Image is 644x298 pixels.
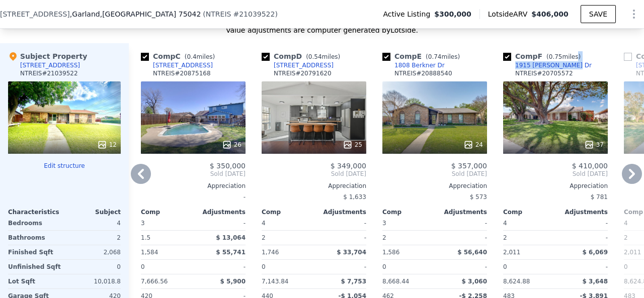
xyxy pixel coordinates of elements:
[187,53,196,60] span: 0.4
[382,51,464,61] div: Comp E
[503,208,555,216] div: Comp
[437,216,487,230] div: -
[428,53,442,60] span: 0.74
[262,278,288,285] span: 7,143.84
[8,51,87,61] div: Subject Property
[382,278,409,285] span: 8,668.44
[262,51,344,61] div: Comp D
[262,208,314,216] div: Comp
[515,61,592,69] div: 1915 [PERSON_NAME] Dr
[624,263,628,270] span: 0
[437,231,487,245] div: -
[503,170,608,178] span: Sold [DATE]
[624,220,628,227] span: 4
[503,51,585,61] div: Comp F
[470,193,487,201] span: $ 573
[216,249,246,256] span: $ 55,741
[8,245,62,259] div: Finished Sqft
[422,53,464,60] span: ( miles)
[557,216,608,230] div: -
[331,162,366,170] span: $ 349,000
[66,274,121,288] div: 10,018.8
[503,278,530,285] span: 8,624.88
[8,162,121,170] button: Edit structure
[141,263,145,270] span: 0
[262,182,366,190] div: Appreciation
[20,61,80,69] div: [STREET_ADDRESS]
[8,274,62,288] div: Lot Sqft
[216,234,246,241] span: $ 13,064
[382,61,445,69] a: 1808 Berkner Dr
[8,260,62,274] div: Unfinished Sqft
[581,5,616,23] button: SAVE
[97,140,117,150] div: 12
[542,53,585,60] span: ( miles)
[531,10,569,18] span: $406,000
[343,140,362,150] div: 25
[488,9,531,19] span: Lotside ARV
[463,140,483,150] div: 24
[314,208,366,216] div: Adjustments
[316,260,366,274] div: -
[503,249,520,256] span: 2,011
[100,10,201,18] span: , [GEOGRAPHIC_DATA] 75042
[394,69,452,77] div: NTREIS # 20888540
[66,245,121,259] div: 2,068
[382,182,487,190] div: Appreciation
[383,9,434,19] span: Active Listing
[222,140,242,150] div: 26
[8,208,64,216] div: Characteristics
[584,140,604,150] div: 37
[382,208,435,216] div: Comp
[503,220,507,227] span: 4
[382,263,386,270] span: 0
[316,216,366,230] div: -
[503,263,507,270] span: 0
[210,162,246,170] span: $ 350,000
[141,208,193,216] div: Comp
[583,249,608,256] span: $ 6,069
[274,69,332,77] div: NTREIS # 20791620
[153,69,211,77] div: NTREIS # 20875168
[203,9,278,19] div: ( )
[549,53,562,60] span: 0.75
[233,10,275,18] span: # 21039522
[583,278,608,285] span: $ 3,648
[457,249,487,256] span: $ 56,640
[337,249,366,256] span: $ 33,704
[141,190,246,204] div: -
[195,216,246,230] div: -
[435,208,487,216] div: Adjustments
[181,53,219,60] span: ( miles)
[141,249,158,256] span: 1,584
[274,61,334,69] div: [STREET_ADDRESS]
[308,53,322,60] span: 0.54
[193,208,246,216] div: Adjustments
[262,231,312,245] div: 2
[394,61,445,69] div: 1808 Berkner Dr
[8,216,62,230] div: Bedrooms
[20,69,78,77] div: NTREIS # 21039522
[66,216,121,230] div: 4
[503,182,608,190] div: Appreciation
[316,231,366,245] div: -
[262,170,366,178] span: Sold [DATE]
[141,51,219,61] div: Comp C
[382,220,386,227] span: 3
[8,231,62,245] div: Bathrooms
[262,61,334,69] a: [STREET_ADDRESS]
[624,249,641,256] span: 2,011
[141,170,246,178] span: Sold [DATE]
[141,61,213,69] a: [STREET_ADDRESS]
[557,260,608,274] div: -
[141,220,145,227] span: 3
[382,170,487,178] span: Sold [DATE]
[141,278,168,285] span: 7,666.56
[434,9,471,19] span: $300,000
[153,61,213,69] div: [STREET_ADDRESS]
[141,182,246,190] div: Appreciation
[451,162,487,170] span: $ 357,000
[382,231,433,245] div: 2
[302,53,344,60] span: ( miles)
[591,193,608,201] span: $ 781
